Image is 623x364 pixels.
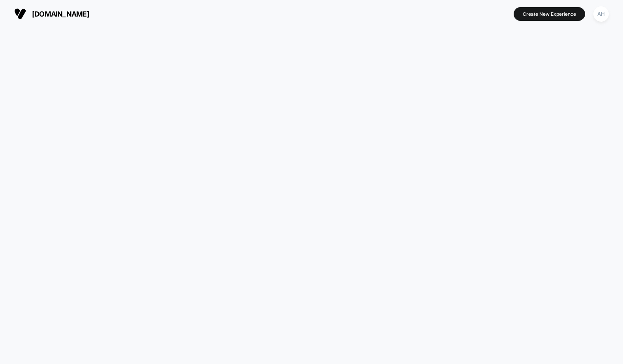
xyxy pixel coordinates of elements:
[591,6,611,22] button: AH
[14,8,26,20] img: Visually logo
[32,10,89,18] span: [DOMAIN_NAME]
[12,7,92,20] button: [DOMAIN_NAME]
[514,7,585,21] button: Create New Experience
[593,6,609,22] div: AH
